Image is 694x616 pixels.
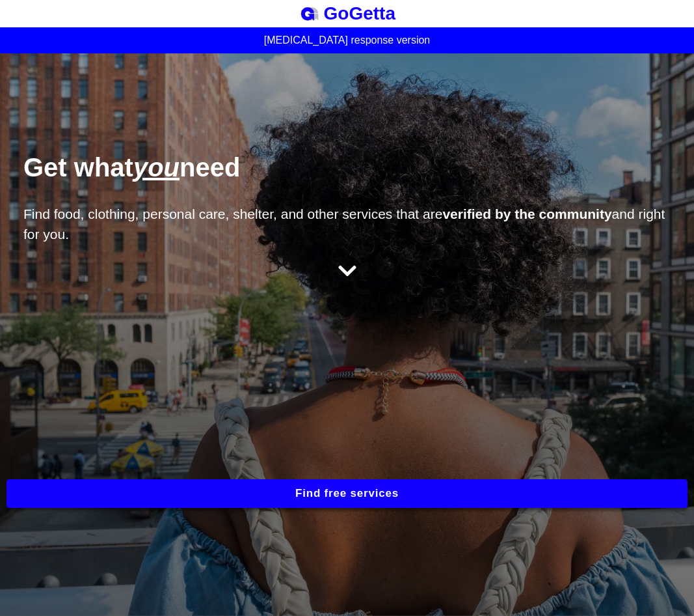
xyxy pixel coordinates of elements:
span: you [133,153,180,182]
h1: Get what need [23,152,678,199]
p: Find food, clothing, personal care, shelter, and other services that are and right for you. [23,204,671,245]
a: Find free services [7,488,687,499]
strong: verified by the community [442,206,611,221]
button: Find free services [7,479,687,508]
